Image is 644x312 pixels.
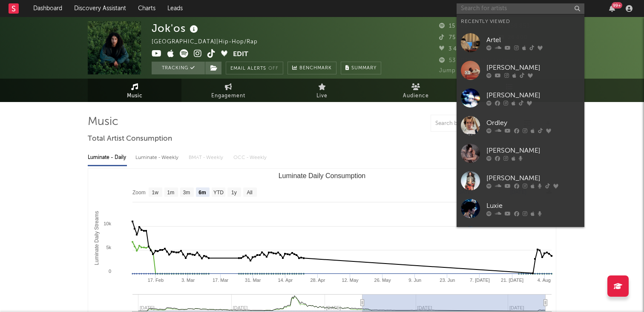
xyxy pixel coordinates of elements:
em: Off [268,66,279,71]
text: 23. Jun [440,278,455,283]
text: 4. Aug [538,278,551,283]
button: 99+ [609,5,615,12]
span: 53 807 Monthly Listeners [439,58,520,63]
span: Total Artist Consumption [88,134,172,144]
a: Benchmark [287,62,336,74]
a: Luxie [457,195,584,222]
input: Search for artists [457,3,584,14]
text: YTD [213,190,224,196]
span: 75 300 [439,35,468,40]
div: Luminate - Weekly [135,150,180,165]
text: 26. May [374,278,391,283]
a: [PERSON_NAME] [457,139,584,167]
text: 17. Mar [213,278,229,283]
a: Live [275,79,369,102]
a: [PERSON_NAME] [457,84,584,112]
span: Benchmark [299,63,332,74]
div: [PERSON_NAME] [486,145,580,156]
div: 99 + [612,2,622,9]
text: Luminate Daily Consumption [279,172,366,179]
div: [PERSON_NAME] [486,90,580,100]
button: Summary [341,62,381,74]
text: 14. Apr [278,278,293,283]
span: Audience [403,91,429,101]
text: 10k [103,221,111,226]
text: 3m [183,190,190,196]
a: Ordley [457,112,584,139]
span: 3 478 [439,46,464,52]
span: 15 486 [439,23,468,29]
text: Zoom [132,190,146,196]
text: 9. Jun [408,278,421,283]
text: 12. May [342,278,359,283]
span: Live [316,91,328,101]
a: Bipolar Sunshine [457,222,584,250]
div: Jok'os [152,21,200,35]
span: Engagement [211,91,245,101]
text: 6m [198,190,206,196]
div: Ordley [486,118,580,128]
span: Summary [351,66,377,71]
text: Luminate Daily Streams [94,211,100,265]
button: Tracking [152,62,205,74]
a: [PERSON_NAME] [457,167,584,195]
text: 1y [231,190,237,196]
text: 3. Mar [181,278,195,283]
a: Music [88,79,181,102]
a: Audience [369,79,463,102]
text: 1w [152,190,159,196]
text: 7. [DATE] [470,278,490,283]
span: Jump Score: 63.8 [439,68,489,74]
div: Recently Viewed [461,17,580,27]
text: 5k [106,245,111,250]
div: Luminate - Daily [88,150,127,165]
a: Engagement [181,79,275,102]
text: 31. Mar [245,278,261,283]
span: Music [127,91,143,101]
a: [PERSON_NAME] [457,57,584,84]
button: Email AlertsOff [226,62,283,74]
div: [GEOGRAPHIC_DATA] | Hip-Hop/Rap [152,37,267,47]
text: All [247,190,252,196]
a: Artel [457,29,584,57]
input: Search by song name or URL [431,120,521,127]
text: 0 [109,269,111,274]
div: [PERSON_NAME] [486,173,580,183]
text: 17. Feb [148,278,164,283]
text: 1m [167,190,175,196]
div: [PERSON_NAME] [486,62,580,73]
text: 28. Apr [310,278,325,283]
div: Luxie [486,201,580,211]
text: 21. [DATE] [501,278,523,283]
div: Artel [486,35,580,45]
button: Edit [233,49,248,60]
